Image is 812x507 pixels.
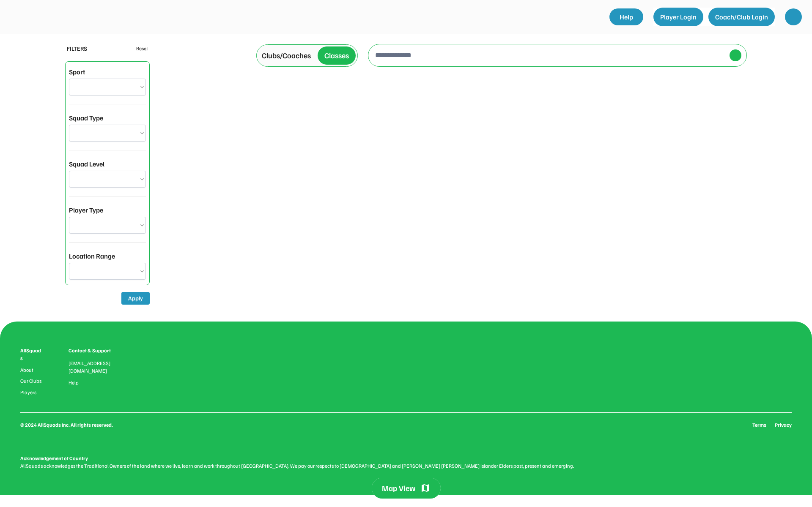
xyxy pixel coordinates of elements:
[775,421,792,429] a: Privacy
[69,113,103,123] div: Squad Type
[752,421,766,429] a: Terms
[69,67,85,77] div: Sport
[20,390,43,395] a: Players
[20,462,792,470] div: AllSquads acknowledges the Traditional Owners of the land where we live, learn and work throughou...
[69,205,103,215] div: Player Type
[768,369,778,379] img: yH5BAEAAAAALAAAAAABAAEAAAIBRAA7
[20,347,43,362] div: AllSquads
[754,369,765,379] img: yH5BAEAAAAALAAAAAABAAEAAAIBRAA7
[609,8,643,25] a: Help
[69,347,121,354] div: Contact & Support
[20,378,43,384] a: Our Clubs
[69,251,115,261] div: Location Range
[782,369,792,379] img: yH5BAEAAAAALAAAAAABAAEAAAIBRAA7
[653,8,703,26] button: Player Login
[69,380,79,386] a: Help
[20,421,113,429] div: © 2024 AllSquads Inc. All rights reserved.
[69,360,121,375] div: [EMAIL_ADDRESS][DOMAIN_NAME]
[136,45,148,52] div: Reset
[121,292,150,305] button: Apply
[789,13,798,21] img: yH5BAEAAAAALAAAAAABAAEAAAIBRAA7
[20,367,43,373] a: About
[382,483,415,493] div: Map View
[324,50,349,61] div: Classes
[12,8,96,25] img: yH5BAEAAAAALAAAAAABAAEAAAIBRAA7
[20,455,88,462] div: Acknowledgement of Country
[708,8,775,26] button: Coach/Club Login
[69,159,104,169] div: Squad Level
[262,50,311,61] div: Clubs/Coaches
[732,52,739,59] img: yH5BAEAAAAALAAAAAABAAEAAAIBRAA7
[730,347,792,359] img: yH5BAEAAAAALAAAAAABAAEAAAIBRAA7
[67,44,87,53] div: FILTERS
